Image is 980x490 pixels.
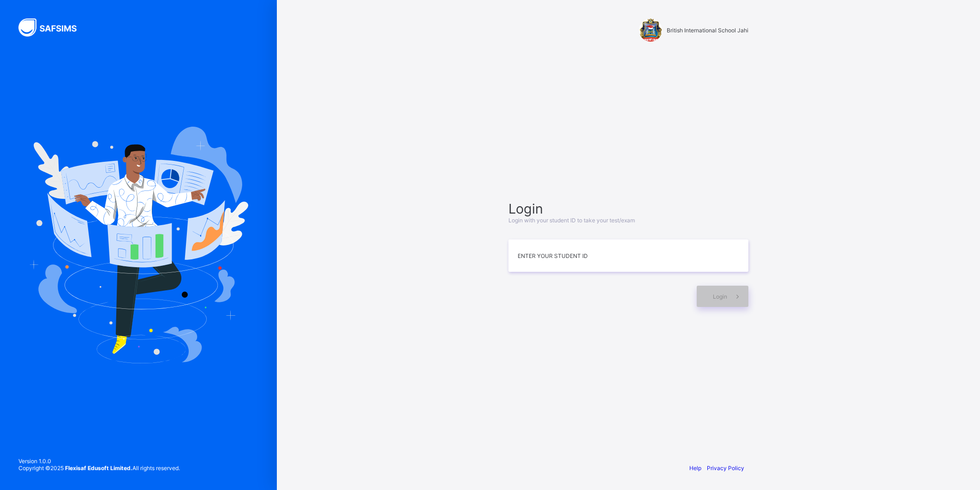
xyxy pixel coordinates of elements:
[667,27,748,34] span: British International School Jahi
[508,217,635,224] span: Login with your student ID to take your test/exam
[18,465,180,472] span: Copyright © 2025 All rights reserved.
[29,127,248,363] img: Hero Image
[689,465,701,472] a: Help
[713,293,727,300] span: Login
[508,201,748,217] span: Login
[18,18,88,37] img: SAFSIMS Logo
[18,458,180,465] span: Version 1.0.0
[65,465,132,472] strong: Flexisaf Edusoft Limited.
[707,465,744,472] a: Privacy Policy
